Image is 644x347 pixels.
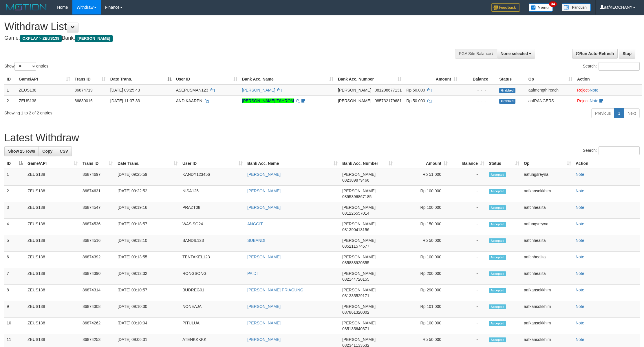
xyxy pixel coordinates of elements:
[115,186,180,202] td: [DATE] 09:22:52
[342,238,376,243] span: [PERSON_NAME]
[39,146,56,156] a: Copy
[242,98,294,103] a: [PERSON_NAME] ZAHROM
[583,146,640,155] label: Search:
[180,186,245,202] td: NISA125
[25,158,80,169] th: Game/API: activate to sort column ascending
[115,158,180,169] th: Date Trans.: activate to sort column ascending
[75,98,93,103] span: 86830016
[576,238,584,243] a: Note
[599,62,640,71] input: Search:
[17,95,72,106] td: ZEUS138
[180,219,245,235] td: WASISO24
[80,219,115,235] td: 86874536
[25,285,80,301] td: ZEUS138
[180,158,245,169] th: User ID: activate to sort column ascending
[247,304,281,309] a: [PERSON_NAME]
[590,88,599,92] a: Note
[180,268,245,285] td: RONGSONG
[342,304,376,309] span: [PERSON_NAME]
[489,222,506,227] span: Accepted
[80,186,115,202] td: 86874631
[522,186,573,202] td: aafkansokkhim
[375,98,402,103] span: Copy 085732179681 to clipboard
[395,301,450,318] td: Rp 101,000
[395,186,450,202] td: Rp 100,000
[115,268,180,285] td: [DATE] 09:12:32
[4,95,17,106] td: 2
[395,235,450,252] td: Rp 50,000
[4,235,25,252] td: 5
[342,244,369,249] span: Copy 085211574677 to clipboard
[4,186,25,202] td: 2
[619,49,635,59] a: Stop
[491,3,520,12] img: Feedback.jpg
[576,304,584,309] a: Note
[489,255,506,260] span: Accepted
[624,108,640,118] a: Next
[247,271,258,276] a: PAIDI
[576,288,584,292] a: Note
[25,252,80,268] td: ZEUS138
[342,172,376,177] span: [PERSON_NAME]
[4,301,25,318] td: 9
[614,108,624,118] a: 1
[342,277,369,282] span: Copy 082144720155 to clipboard
[522,301,573,318] td: aafkansokkhim
[342,310,369,315] span: Copy 087861320002 to clipboard
[497,49,535,59] button: None selected
[340,158,395,169] th: Bank Acc. Number: activate to sort column ascending
[80,318,115,334] td: 86874262
[115,285,180,301] td: [DATE] 09:10:57
[115,252,180,268] td: [DATE] 09:13:55
[450,318,486,334] td: -
[342,189,376,193] span: [PERSON_NAME]
[80,158,115,169] th: Trans ID: activate to sort column ascending
[395,285,450,301] td: Rp 290,000
[80,268,115,285] td: 86874390
[4,35,424,41] h4: Game: Bank:
[549,1,557,7] span: 34
[247,205,281,210] a: [PERSON_NAME]
[80,285,115,301] td: 86874314
[450,268,486,285] td: -
[20,35,62,42] span: OXPLAY > ZEUS138
[180,202,245,219] td: PRAZT08
[499,99,515,104] span: Grabbed
[395,169,450,186] td: Rp 51,000
[110,98,140,103] span: [DATE] 11:37:33
[375,88,402,92] span: Copy 081298677131 to clipboard
[25,268,80,285] td: ZEUS138
[336,74,404,85] th: Bank Acc. Number: activate to sort column ascending
[522,169,573,186] td: aafungsreyna
[108,74,174,85] th: Date Trans.: activate to sort column descending
[115,301,180,318] td: [DATE] 09:10:30
[180,169,245,186] td: KANDY123456
[489,189,506,194] span: Accepted
[576,222,584,226] a: Note
[180,301,245,318] td: NONEAJA
[450,202,486,219] td: -
[4,85,17,96] td: 1
[115,169,180,186] td: [DATE] 09:25:59
[25,301,80,318] td: ZEUS138
[342,271,376,276] span: [PERSON_NAME]
[180,235,245,252] td: BANDIL123
[462,98,495,104] div: - - -
[450,301,486,318] td: -
[576,172,584,177] a: Note
[489,238,506,243] span: Accepted
[575,85,642,96] td: ·
[450,285,486,301] td: -
[180,252,245,268] td: TENTAKEL123
[590,98,599,103] a: Note
[25,186,80,202] td: ZEUS138
[450,235,486,252] td: -
[4,146,39,156] a: Show 25 rows
[4,202,25,219] td: 3
[522,285,573,301] td: aafkansokkhim
[25,202,80,219] td: ZEUS138
[404,74,460,85] th: Amount: activate to sort column ascending
[247,255,281,259] a: [PERSON_NAME]
[342,288,376,292] span: [PERSON_NAME]
[575,74,642,85] th: Action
